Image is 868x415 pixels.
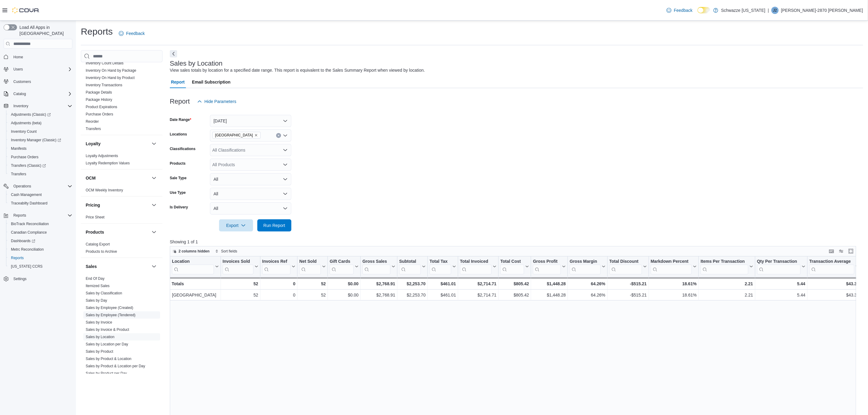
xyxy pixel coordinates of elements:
[86,283,110,288] span: Itemized Sales
[213,248,240,255] button: Sort fields
[9,111,53,118] a: Adjustments (Classic)
[1,65,75,74] button: Users
[11,275,29,283] a: Settings
[500,259,529,274] button: Total Cost
[86,229,149,235] button: Products
[11,102,31,110] button: Inventory
[11,53,26,61] a: Home
[262,259,295,274] button: Invoices Ref
[609,280,647,287] div: -$515.21
[86,61,124,65] a: Inventory Count Details
[362,291,395,299] div: $2,768.91
[533,291,566,299] div: $1,448.28
[299,259,321,265] div: Net Sold
[262,259,290,265] div: Invoices Ref
[86,127,101,131] a: Transfers
[1,274,75,283] button: Settings
[81,275,163,379] div: Sales
[757,259,800,274] div: Qty Per Transaction
[9,153,72,161] span: Purchase Orders
[86,276,105,281] span: End Of Day
[86,119,99,124] a: Reorder
[362,259,390,265] div: Gross Sales
[210,202,291,214] button: All
[86,76,135,80] a: Inventory On Hand by Product
[9,153,41,161] a: Purchase Orders
[9,145,72,152] span: Manifests
[11,238,35,243] span: Dashboards
[847,248,855,255] button: Enter fullscreen
[500,259,524,265] div: Total Cost
[6,228,75,237] button: Canadian Compliance
[430,280,456,287] div: $461.01
[721,7,766,14] p: Schwazze [US_STATE]
[6,127,75,136] button: Inventory Count
[262,280,295,287] div: 0
[6,153,75,161] button: Purchase Orders
[222,280,258,287] div: 52
[12,7,39,13] img: Cova
[86,175,96,181] h3: OCM
[9,263,72,270] span: Washington CCRS
[13,79,31,84] span: Customers
[6,144,75,153] button: Manifests
[171,76,185,88] span: Report
[701,280,753,287] div: 2.21
[9,145,29,152] a: Manifests
[650,259,691,265] div: Markdown Percent
[9,162,72,169] span: Transfers (Classic)
[6,220,75,228] button: BioTrack Reconciliation
[81,152,163,169] div: Loyalty
[500,259,524,274] div: Total Cost
[215,132,253,138] span: [GEOGRAPHIC_DATA]
[86,119,99,124] span: Reorder
[262,291,295,299] div: 0
[86,188,123,193] span: OCM Weekly Inventory
[170,67,425,74] div: View sales totals by location for a specified date range. This report is equivalent to the Sales ...
[6,119,75,127] button: Adjustments (beta)
[299,259,321,274] div: Net Sold
[701,259,753,274] button: Items Per Transaction
[1,77,75,86] button: Customers
[11,212,72,219] span: Reports
[771,7,779,14] div: Jenessa-2870 Arellano
[9,119,72,127] span: Adjustments (beta)
[86,291,122,295] a: Sales by Classification
[81,45,163,135] div: Inventory
[650,280,696,287] div: 18.61%
[809,259,854,265] div: Transaction Average
[430,291,456,299] div: $461.01
[809,259,854,274] div: Transaction Average
[533,259,561,274] div: Gross Profit
[81,241,163,258] div: Products
[86,98,112,102] a: Package History
[1,182,75,190] button: Operations
[533,280,566,287] div: $1,448.28
[570,259,600,274] div: Gross Margin
[219,219,253,232] button: Export
[9,111,72,118] span: Adjustments (Classic)
[9,128,39,135] a: Inventory Count
[11,212,29,219] button: Reports
[6,254,75,262] button: Reports
[570,291,605,299] div: 64.26%
[9,229,49,236] a: Canadian Compliance
[570,280,605,287] div: 64.26%
[221,249,237,254] span: Sort fields
[86,161,130,165] a: Loyalty Redemption Values
[13,91,26,96] span: Catalog
[6,199,75,207] button: Traceabilty Dashboard
[11,163,46,168] span: Transfers (Classic)
[170,146,196,151] label: Classifications
[330,259,354,265] div: Gift Cards
[13,276,26,281] span: Settings
[172,259,214,274] div: Location
[11,90,72,98] span: Catalog
[609,259,642,274] div: Total Discount
[283,148,288,153] button: Open list of options
[650,259,696,274] button: Markdown Percent
[362,280,395,287] div: $2,768.91
[13,104,28,108] span: Inventory
[276,133,281,138] button: Clear input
